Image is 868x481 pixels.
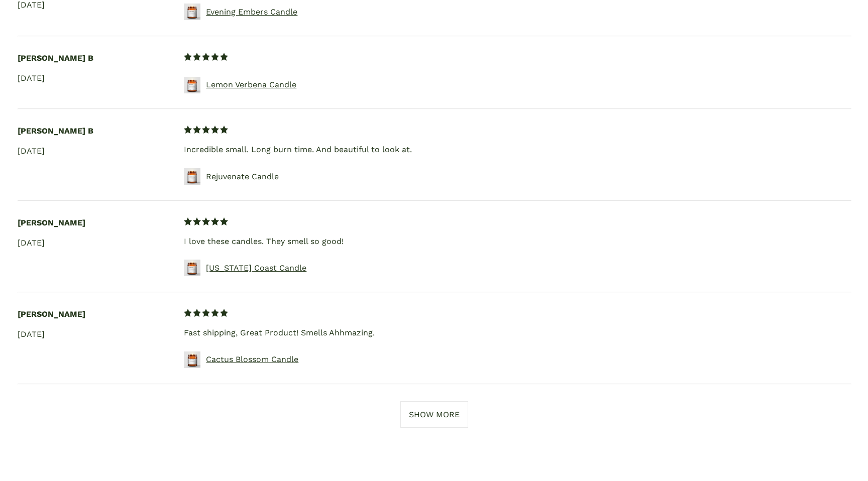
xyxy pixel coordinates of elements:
dd: [PERSON_NAME] B [18,51,184,71]
img: Rennacker+Art-Candle-Rejuvenate+2.jpg [184,168,200,185]
dd: [DATE] [18,236,184,251]
a: Evening Embers Candle [206,7,297,17]
img: Rennacker+Art-Candle-Summer+1.jpg [184,351,200,368]
button: View larger image [184,351,200,368]
dd: [PERSON_NAME] [18,216,184,236]
button: View larger image [184,260,200,276]
dd: [PERSON_NAME] [18,307,184,327]
a: [US_STATE] Coast Candle [206,263,306,273]
a: Cactus Blossom Candle [206,354,298,364]
dd: [DATE] [18,71,184,86]
dd: I love these candles. They smell so good! [184,234,850,249]
img: Rennacker+Art-Candle-Evening+Embers+2.jpg [184,4,200,20]
img: Rennacker+Art-Candle-Lemon+Verbena+2.jpg [184,77,200,93]
a: Lemon Verbena Candle [206,80,296,89]
dd: [DATE] [18,327,184,342]
dd: Incredible small. Long burn time. And beautiful to look at. [184,143,850,157]
button: View larger image [184,168,200,185]
button: Show more reviews [400,401,468,428]
button: View larger image [184,4,200,20]
a: Rejuvenate Candle [206,172,279,181]
button: View larger image [184,77,200,93]
dd: [DATE] [18,144,184,159]
dd: Fast shipping, Great Product! Smells Ahhmazing. [184,326,850,340]
dd: [PERSON_NAME] B [18,124,184,144]
img: Rennacker+Art-Candle-Oregon+Coast+2.jpg [184,260,200,276]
